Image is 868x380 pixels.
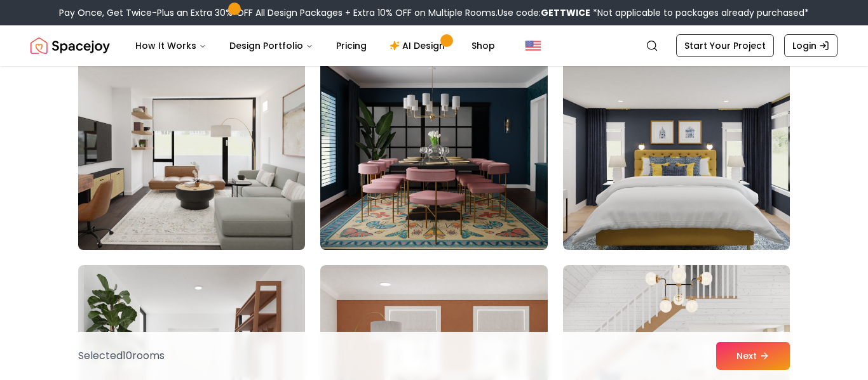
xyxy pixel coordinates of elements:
[784,34,837,57] a: Login
[716,342,790,370] button: Next
[676,34,774,57] a: Start Your Project
[526,38,541,53] img: United States
[326,33,377,58] a: Pricing
[125,33,505,58] nav: Main
[541,6,590,19] b: GETTWICE
[590,6,809,19] span: *Not applicable to packages already purchased*
[219,33,323,58] button: Design Portfolio
[379,33,459,58] a: AI Design
[125,33,217,58] button: How It Works
[72,42,311,255] img: Room room-37
[31,25,837,66] nav: Global
[320,47,547,250] img: Room room-38
[31,33,110,58] img: Spacejoy Logo
[563,47,790,250] img: Room room-39
[31,33,110,58] a: Spacejoy
[461,33,505,58] a: Shop
[498,6,590,19] span: Use code:
[59,6,809,19] div: Pay Once, Get Twice-Plus an Extra 30% OFF All Design Packages + Extra 10% OFF on Multiple Rooms.
[78,348,165,364] p: Selected 10 room s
